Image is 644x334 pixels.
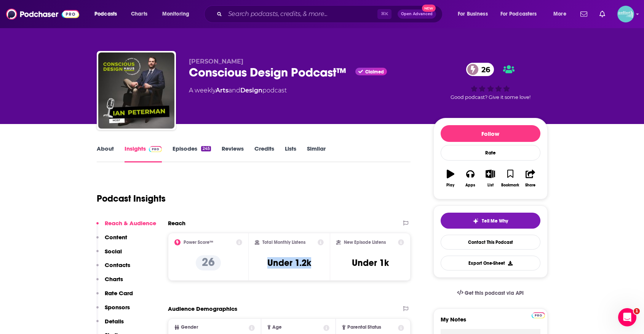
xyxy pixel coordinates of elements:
span: Get this podcast via API [465,290,524,296]
span: New [422,5,436,12]
h3: Under 1k [352,257,389,269]
span: Good podcast? Give it some love! [451,94,531,100]
button: Apps [460,165,480,192]
span: Monitoring [162,9,189,19]
h2: Total Monthly Listens [262,240,305,245]
div: List [487,183,494,188]
a: Reviews [222,145,244,162]
a: Get this podcast via API [451,284,530,302]
span: 26 [474,63,494,76]
div: Share [525,183,535,188]
button: Sponsors [96,304,130,318]
a: 26 [466,63,494,76]
h3: Under 1.2k [267,257,311,269]
a: Show notifications dropdown [577,8,590,21]
a: Lists [285,145,296,162]
button: Details [96,318,124,332]
h1: Podcast Insights [97,193,166,204]
a: Credits [254,145,274,162]
p: Reach & Audience [105,219,156,227]
button: open menu [157,8,199,20]
p: Sponsors [105,304,130,311]
div: 26Good podcast? Give it some love! [433,58,548,105]
a: Pro website [532,311,545,318]
div: Play [446,183,454,188]
span: Claimed [365,70,384,74]
button: open menu [548,8,576,20]
span: Tell Me Why [482,218,508,224]
h2: Power Score™ [184,240,213,245]
a: Episodes245 [173,145,211,162]
p: Content [105,234,127,241]
button: Social [96,248,122,262]
div: Search podcasts, credits, & more... [211,5,450,23]
div: 245 [201,146,211,151]
span: 1 [634,308,640,314]
p: 26 [196,255,221,270]
img: User Profile [617,6,634,22]
button: Show profile menu [617,6,634,22]
div: Apps [465,183,475,188]
h2: New Episode Listens [344,240,386,245]
button: Bookmark [500,165,520,192]
img: Conscious Design Podcast™ [98,52,174,129]
label: My Notes [441,316,540,329]
p: Social [105,248,122,255]
p: Charts [105,275,123,283]
button: Reach & Audience [96,219,156,234]
a: Contact This Podcast [441,235,540,250]
div: Rate [441,145,540,161]
h2: Audience Demographics [168,305,237,312]
span: Podcasts [94,9,117,19]
img: Podchaser Pro [532,312,545,318]
a: Similar [307,145,326,162]
p: Contacts [105,261,130,269]
button: Play [441,165,460,192]
span: More [553,9,566,19]
span: Charts [131,9,147,19]
a: Arts [216,87,229,94]
span: Age [272,325,282,330]
span: For Podcasters [500,9,537,19]
span: For Business [458,9,488,19]
span: Open Advanced [401,12,433,16]
span: and [229,87,240,94]
input: Search podcasts, credits, & more... [225,8,377,20]
img: Podchaser - Follow, Share and Rate Podcasts [6,7,79,21]
iframe: Intercom live chat [618,308,636,326]
span: [PERSON_NAME] [189,58,243,65]
p: Details [105,318,124,325]
button: Charts [96,275,123,289]
button: open menu [89,8,127,20]
span: Logged in as JessicaPellien [617,6,634,22]
a: InsightsPodchaser Pro [125,145,162,162]
div: A weekly podcast [189,86,287,95]
button: Share [520,165,540,192]
button: List [480,165,500,192]
img: tell me why sparkle [473,218,479,224]
button: Rate Card [96,289,133,304]
a: Design [240,87,262,94]
button: Content [96,234,127,248]
span: Gender [181,325,198,330]
button: Open AdvancedNew [398,10,436,19]
button: open menu [452,8,497,20]
span: Parental Status [347,325,381,330]
a: Show notifications dropdown [596,8,608,21]
a: Charts [126,8,152,20]
button: Export One-Sheet [441,256,540,270]
p: Rate Card [105,289,133,297]
button: open menu [495,8,548,20]
h2: Reach [168,219,185,227]
button: tell me why sparkleTell Me Why [441,213,540,229]
button: Follow [441,125,540,142]
span: ⌘ K [377,9,392,19]
button: Contacts [96,261,130,275]
img: Podchaser Pro [149,146,162,152]
a: About [97,145,114,162]
div: Bookmark [501,183,519,188]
